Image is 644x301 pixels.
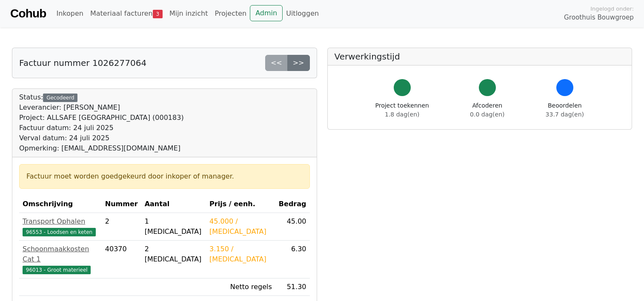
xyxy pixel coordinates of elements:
span: Groothuis Bouwgroep [564,13,634,23]
div: Gecodeerd [43,94,77,102]
td: Netto regels [206,278,275,296]
td: 40370 [102,241,141,278]
div: Beoordelen [546,101,584,119]
div: 2 [MEDICAL_DATA] [145,244,203,264]
div: 45.000 / [MEDICAL_DATA] [209,216,272,237]
a: Schoonmaakkosten Cat 196013 - Groot materieel [23,244,98,275]
th: Aantal [141,196,206,213]
th: Nummer [102,196,141,213]
span: Ingelogd onder: [590,5,634,13]
div: 3.150 / [MEDICAL_DATA] [209,244,272,264]
td: 45.00 [275,213,310,241]
span: 96553 - Loodsen en keten [23,228,96,236]
a: Cohub [10,3,46,24]
a: >> [287,55,310,71]
a: Inkopen [53,5,86,22]
a: Uitloggen [283,5,322,22]
td: 6.30 [275,241,310,278]
span: 33.7 dag(en) [546,111,584,118]
span: 96013 - Groot materieel [23,266,91,274]
span: 1.8 dag(en) [385,111,419,118]
a: Materiaal facturen3 [87,5,166,22]
div: Status: [19,92,184,153]
th: Bedrag [275,196,310,213]
span: 0.0 dag(en) [470,111,504,118]
span: 3 [153,10,163,18]
a: Projecten [211,5,250,22]
h5: Verwerkingstijd [335,51,625,62]
div: Factuur datum: 24 juli 2025 [19,123,184,133]
div: Transport Ophalen [23,216,98,227]
div: Verval datum: 24 juli 2025 [19,133,184,143]
div: Factuur moet worden goedgekeurd door inkoper of manager. [26,171,303,182]
th: Omschrijving [19,196,102,213]
div: Schoonmaakkosten Cat 1 [23,244,98,264]
div: Leverancier: [PERSON_NAME] [19,102,184,113]
td: 2 [102,213,141,241]
div: Project: ALLSAFE [GEOGRAPHIC_DATA] (000183) [19,113,184,123]
a: Transport Ophalen96553 - Loodsen en keten [23,216,98,237]
th: Prijs / eenh. [206,196,275,213]
a: Mijn inzicht [166,5,212,22]
a: Admin [250,5,283,21]
h5: Factuur nummer 1026277064 [19,58,146,68]
div: Project toekennen [375,101,429,119]
div: Afcoderen [470,101,504,119]
div: 1 [MEDICAL_DATA] [145,216,203,237]
td: 51.30 [275,278,310,296]
div: Opmerking: [EMAIL_ADDRESS][DOMAIN_NAME] [19,143,184,153]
